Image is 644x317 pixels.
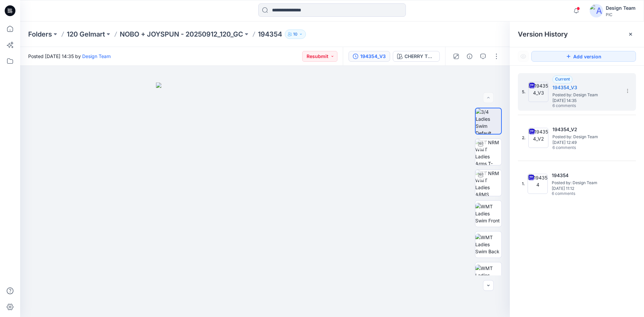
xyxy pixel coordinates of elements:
p: 194354 [258,30,282,39]
img: WMT Ladies Swim Front [475,203,501,224]
h5: 194354_V3 [552,84,620,92]
span: Posted [DATE] 14:35 by [28,53,111,60]
a: Design Team [82,53,111,59]
span: 2. [522,135,526,141]
div: PIC [606,12,636,17]
img: TT NRM WMT Ladies ARMS DOWN [475,170,501,196]
span: [DATE] 11:12 [552,186,619,191]
img: 3/4 Ladies Swim Default [476,108,501,134]
h5: 194354 [552,171,619,179]
span: [DATE] 12:49 [552,140,620,145]
span: 6 comments [552,191,599,197]
img: 194354 [528,174,548,194]
span: 6 comments [552,103,599,109]
span: Version History [518,30,568,38]
div: CHERRY TOMATO [405,53,435,60]
span: [DATE] 14:35 [552,98,620,103]
button: Add version [531,51,636,62]
button: Details [464,51,475,62]
img: avatar [590,4,603,17]
button: Show Hidden Versions [518,51,529,62]
span: 1. [522,181,525,187]
span: Posted by: Design Team [552,179,619,186]
span: Posted by: Design Team [552,134,620,140]
div: Design Team [606,4,636,12]
span: 5. [522,89,526,95]
img: TT NRM WMT Ladies Arms T-POSE [475,139,501,165]
a: 120 Gelmart [67,30,105,39]
button: CHERRY TOMATO [393,51,440,62]
span: Current [555,76,570,82]
button: Close [628,32,633,37]
a: NOBO + JOYSPUN - 20250912_120_GC [120,30,243,39]
img: 194354_V3 [528,82,548,102]
img: WMT Ladies Swim Left [475,265,501,286]
button: 194354_V3 [348,51,390,62]
span: 6 comments [552,145,599,151]
a: Folders [28,30,52,39]
img: WMT Ladies Swim Back [475,234,501,255]
p: 10 [293,31,298,38]
img: 194354_V2 [528,128,548,148]
button: 10 [285,30,306,39]
h5: 194354_V2 [552,125,620,134]
div: 194354_V3 [360,53,386,60]
span: Posted by: Design Team [552,92,620,98]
